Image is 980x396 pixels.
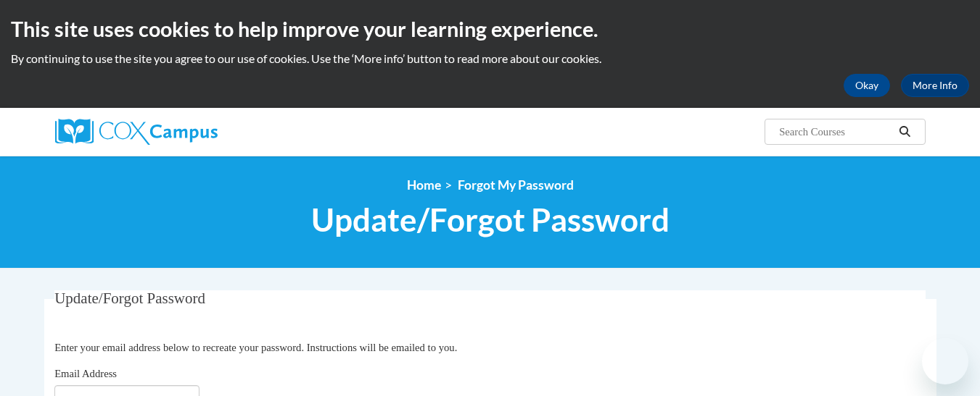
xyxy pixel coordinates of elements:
button: Search [894,123,915,140]
a: Home [407,177,441,193]
input: Search Courses [778,123,894,140]
button: Okay [844,74,890,97]
span: Update/Forgot Password [311,201,670,239]
iframe: Button to launch messaging window [922,338,968,384]
a: More Info [901,74,969,97]
h2: This site uses cookies to help improve your learning experience. [11,14,969,43]
a: Cox Campus [55,119,331,145]
img: Cox Campus [55,119,218,145]
p: By continuing to use the site you agree to our use of cookies. Use the ‘More info’ button to read... [11,51,969,67]
span: Email Address [54,368,117,379]
span: Enter your email address below to recreate your password. Instructions will be emailed to you. [54,342,457,353]
span: Forgot My Password [458,177,574,193]
span: Update/Forgot Password [54,290,205,307]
